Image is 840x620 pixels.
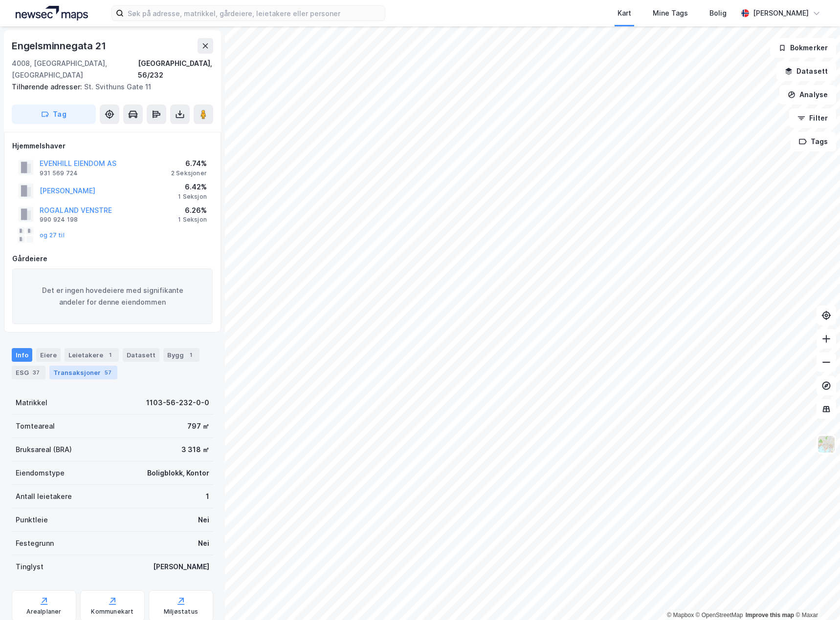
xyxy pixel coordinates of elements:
[40,216,78,224] div: 990 924 198
[12,58,138,81] div: 4008, [GEOGRAPHIC_DATA], [GEOGRAPHIC_DATA]
[817,435,836,454] img: Z
[146,397,209,409] div: 1103-56-232-0-0
[26,608,61,616] div: Arealplaner
[12,104,96,124] button: Tag
[105,350,115,360] div: 1
[153,561,209,573] div: [PERSON_NAME]
[16,397,47,409] div: Matrikkel
[171,169,207,177] div: 2 Seksjoner
[16,420,55,432] div: Tomteareal
[16,467,65,479] div: Eiendomstype
[618,7,631,19] div: Kart
[791,573,840,620] iframe: Chat Widget
[12,269,213,324] div: Det er ingen hovedeiere med signifikante andeler for denne eiendommen
[753,7,809,19] div: [PERSON_NAME]
[789,108,836,128] button: Filter
[163,348,199,362] div: Bygg
[12,38,108,54] div: Engelsminnegata 21
[776,62,836,81] button: Datasett
[770,38,836,58] button: Bokmerker
[653,7,688,19] div: Mine Tags
[16,537,54,549] div: Festegrunn
[178,193,207,201] div: 1 Seksjon
[746,612,794,619] a: Improve this map
[147,467,209,479] div: Boligblokk, Kontor
[12,253,213,265] div: Gårdeiere
[16,6,88,21] img: logo.a4113a55bc3d86da70a041830d287a7e.svg
[65,348,119,362] div: Leietakere
[16,491,72,502] div: Antall leietakere
[791,132,836,151] button: Tags
[49,366,117,379] div: Transaksjoner
[12,366,45,379] div: ESG
[12,140,213,152] div: Hjemmelshaver
[16,561,44,573] div: Tinglyst
[123,348,159,362] div: Datasett
[181,444,209,455] div: 3 318 ㎡
[791,573,840,620] div: Kontrollprogram for chat
[206,491,209,502] div: 1
[178,181,207,193] div: 6.42%
[16,444,72,455] div: Bruksareal (BRA)
[186,350,196,360] div: 1
[178,216,207,224] div: 1 Seksjon
[198,537,209,549] div: Nei
[16,514,48,526] div: Punktleie
[40,169,78,177] div: 931 569 724
[171,158,207,169] div: 6.74%
[12,83,84,91] span: Tilhørende adresser:
[709,7,727,19] div: Bolig
[12,81,205,93] div: St. Svithuns Gate 11
[178,205,207,216] div: 6.26%
[91,608,133,616] div: Kommunekart
[138,58,214,81] div: [GEOGRAPHIC_DATA], 56/232
[198,514,209,526] div: Nei
[164,608,198,616] div: Miljøstatus
[779,85,836,104] button: Analyse
[187,420,209,432] div: 797 ㎡
[124,6,385,21] input: Søk på adresse, matrikkel, gårdeiere, leietakere eller personer
[36,348,61,362] div: Eiere
[696,612,743,619] a: OpenStreetMap
[103,368,113,377] div: 57
[12,348,32,362] div: Info
[667,612,694,619] a: Mapbox
[31,368,42,377] div: 37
